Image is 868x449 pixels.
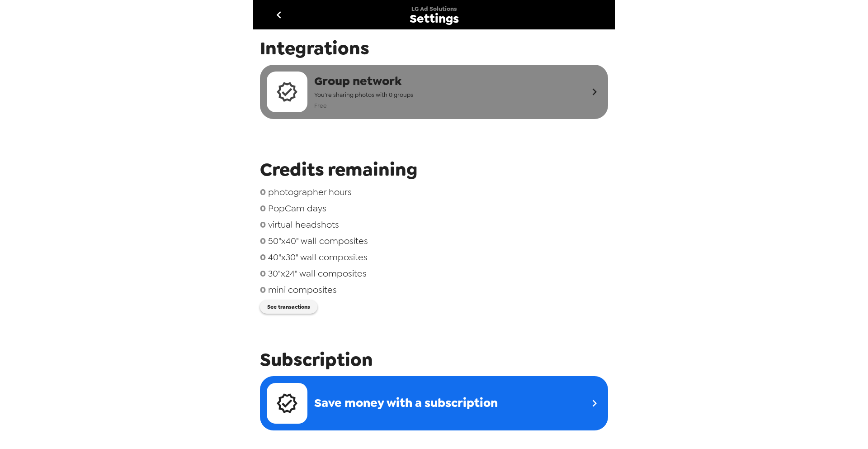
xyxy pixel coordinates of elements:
span: 0 [260,219,266,230]
a: Save money with a subscription [260,376,608,430]
span: Save money with a subscription [314,395,498,411]
button: Group networkYou're sharing photos with 0 groupsFree [260,65,608,119]
span: Free [314,100,413,111]
span: 50"x40" wall composites [268,235,368,247]
span: Group network [314,73,413,90]
span: PopCam days [268,202,326,214]
button: See transactions [260,300,317,314]
span: 0 [260,267,266,279]
span: photographer hours [268,186,352,198]
span: Settings [410,13,459,25]
span: 0 [260,186,266,198]
span: 40"x30" wall composites [268,251,368,263]
span: mini composites [268,284,337,296]
span: virtual headshots [268,219,339,230]
span: 0 [260,284,266,296]
span: 0 [260,251,266,263]
span: 0 [260,202,266,214]
span: You're sharing photos with 0 groups [314,90,413,100]
span: Subscription [260,348,608,372]
span: Integrations [260,36,608,60]
span: 30"x24" wall composites [268,267,367,279]
span: Credits remaining [260,158,608,182]
span: LG Ad Solutions [411,5,457,13]
span: 0 [260,235,266,247]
